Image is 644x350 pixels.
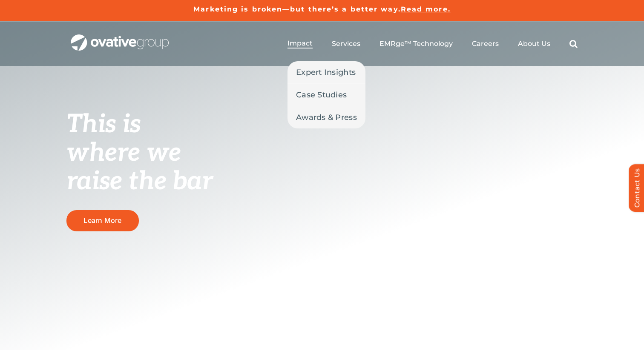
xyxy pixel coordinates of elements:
[193,5,401,13] a: Marketing is broken—but there’s a better way.
[287,84,365,106] a: Case Studies
[66,109,141,140] span: This is
[332,40,360,48] a: Services
[287,106,365,128] a: Awards & Press
[287,61,365,83] a: Expert Insights
[379,40,453,48] a: EMRge™ Technology
[287,39,313,48] a: Impact
[287,39,313,48] span: Impact
[71,34,169,42] a: OG_Full_horizontal_WHT
[472,40,499,48] a: Careers
[83,216,121,225] span: Learn More
[569,40,578,48] a: Search
[296,89,347,101] span: Case Studies
[401,5,451,13] a: Read more.
[287,30,578,57] nav: Menu
[66,138,213,197] span: where we raise the bar
[296,111,357,123] span: Awards & Press
[296,66,356,78] span: Expert Insights
[518,40,550,48] a: About Us
[66,210,139,231] a: Learn More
